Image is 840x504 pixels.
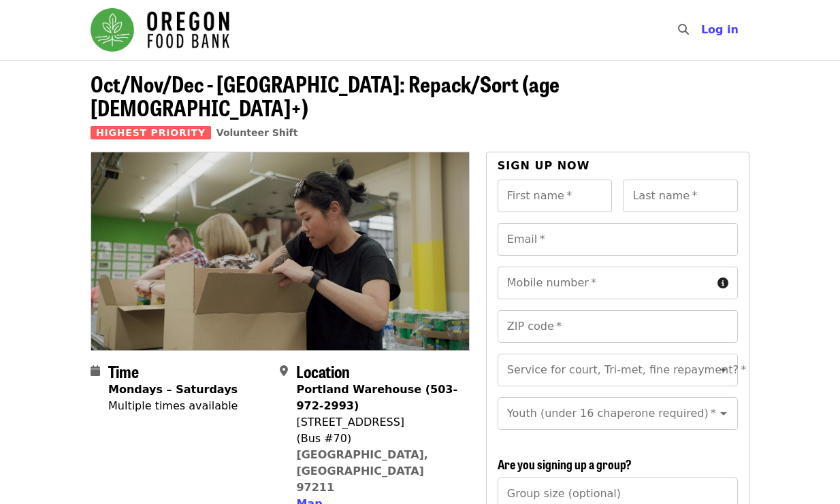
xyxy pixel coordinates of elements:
[296,383,457,412] strong: Portland Warehouse (503-972-2993)
[498,455,632,473] span: Are you signing up a group?
[296,431,458,447] div: (Bus #70)
[296,414,458,431] div: [STREET_ADDRESS]
[108,383,238,396] strong: Mondays – Saturdays
[91,67,560,123] span: Oct/Nov/Dec - [GEOGRAPHIC_DATA]: Repack/Sort (age [DEMOGRAPHIC_DATA]+)
[216,127,298,138] a: Volunteer Shift
[91,126,211,139] span: Highest Priority
[498,159,590,172] span: Sign up now
[91,8,229,52] img: Oregon Food Bank - Home
[498,267,712,299] input: Mobile number
[108,359,139,383] span: Time
[678,23,689,36] i: search icon
[690,16,749,44] button: Log in
[498,310,738,343] input: ZIP code
[717,277,728,290] i: circle-info icon
[498,180,613,212] input: First name
[91,152,469,350] img: Oct/Nov/Dec - Portland: Repack/Sort (age 8+) organized by Oregon Food Bank
[697,14,708,46] input: Search
[108,398,238,414] div: Multiple times available
[280,365,288,377] i: map-marker-alt icon
[623,180,738,212] input: Last name
[296,448,428,494] a: [GEOGRAPHIC_DATA], [GEOGRAPHIC_DATA] 97211
[701,23,739,36] span: Log in
[714,360,733,380] button: Open
[714,404,733,423] button: Open
[296,359,350,383] span: Location
[91,365,100,377] i: calendar icon
[498,223,738,256] input: Email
